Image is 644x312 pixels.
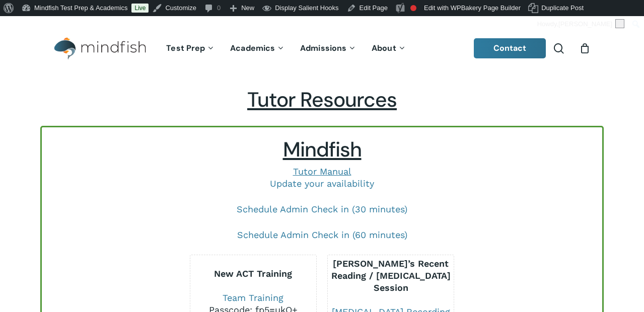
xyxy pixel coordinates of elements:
a: Team Training [223,292,283,303]
span: Tutor Resources [247,87,397,113]
b: [PERSON_NAME]’s Recent Reading / [MEDICAL_DATA] Session [331,258,451,293]
b: New ACT Training [214,268,292,279]
a: Update your availability [270,178,374,189]
span: Mindfish [283,136,362,163]
span: Academics [230,43,275,53]
a: Schedule Admin Check in (60 minutes) [237,229,407,240]
span: Admissions [300,43,346,53]
nav: Main Menu [159,30,413,67]
a: Howdy, [534,16,628,32]
a: Live [131,4,149,13]
a: Tutor Manual [293,166,351,177]
span: Test Prep [166,43,205,53]
a: Admissions [293,44,364,53]
a: Test Prep [159,44,223,53]
span: About [372,43,396,53]
div: Focus keyphrase not set [410,5,416,11]
a: Contact [474,38,546,58]
span: [PERSON_NAME] [558,20,612,28]
a: Schedule Admin Check in (30 minutes) [237,204,407,214]
span: Contact [493,43,527,53]
a: Academics [223,44,293,53]
a: About [364,44,414,53]
header: Main Menu [40,30,604,67]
